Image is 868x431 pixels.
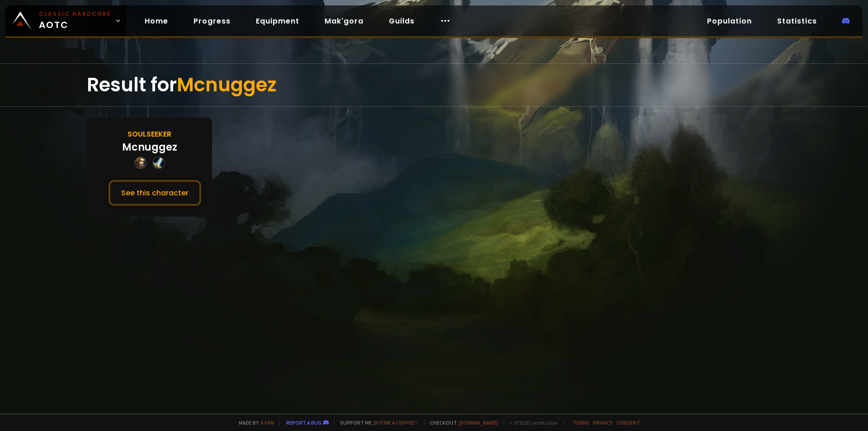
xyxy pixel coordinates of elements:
[770,12,824,30] a: Statistics
[374,419,419,426] a: Buy me a coffee
[186,12,238,30] a: Progress
[424,419,498,426] span: Checkout
[39,10,111,32] span: AOTC
[177,71,277,98] span: Mcnuggez
[382,12,422,30] a: Guilds
[334,419,419,426] span: Support me,
[504,419,558,426] span: v. d752d5 - production
[459,419,498,426] a: [DOMAIN_NAME]
[317,12,371,30] a: Mak'gora
[700,12,759,30] a: Population
[260,419,274,426] a: a fan
[573,419,590,426] a: Terms
[127,128,171,140] div: Soulseeker
[137,12,175,30] a: Home
[233,419,274,426] span: Made by
[5,5,127,36] a: Classic HardcoreAOTC
[87,64,781,106] div: Result for
[122,140,177,155] div: Mcnuggez
[39,10,111,18] small: Classic Hardcore
[616,419,640,426] a: Consent
[249,12,307,30] a: Equipment
[286,419,321,426] a: Report a bug
[108,180,201,206] button: See this character
[593,419,613,426] a: Privacy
